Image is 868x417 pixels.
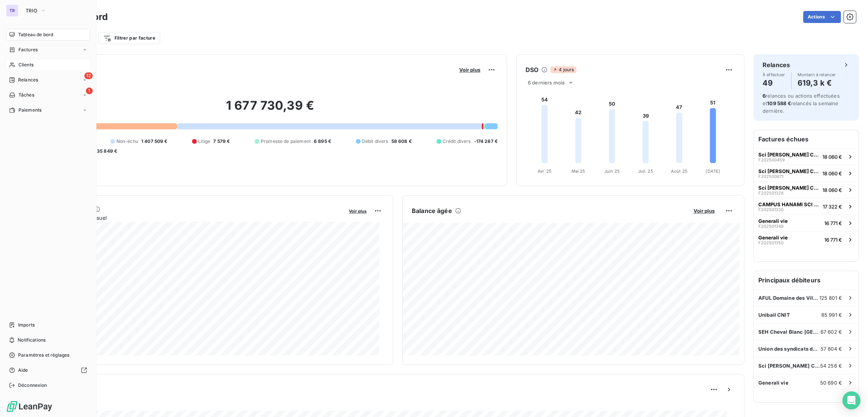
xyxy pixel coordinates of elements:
img: Logo LeanPay [6,400,53,412]
h6: Balance âgée [412,206,452,215]
span: Generali vie [758,235,788,241]
span: 67 602 € [821,329,842,335]
span: 7 579 € [213,138,230,145]
span: 18 060 € [822,187,842,193]
span: Aide [18,367,28,374]
span: Union des syndicats du centre commercial régional ULIS 2 [758,346,821,352]
span: F202501350 [758,241,784,245]
span: 57 804 € [821,346,842,352]
span: Non-échu [116,138,138,145]
span: Generali vie [758,218,788,224]
span: Paramètres et réglages [18,352,69,359]
span: 18 060 € [822,154,842,160]
h2: 1 677 730,39 € [43,98,498,121]
span: -174 287 € [474,138,498,145]
h6: Relances [763,60,790,69]
span: relances ou actions effectuées et relancés la semaine dernière. [763,93,840,114]
span: -35 849 € [95,148,117,155]
span: Paiements [18,107,41,113]
span: Tâches [18,92,34,98]
tspan: Avr. 25 [538,169,552,174]
span: Sci [PERSON_NAME] Co Constructa AM [758,168,819,174]
button: Generali vieF20250134916 771 € [754,215,859,231]
span: SEH Cheval Blanc [GEOGRAPHIC_DATA] [758,329,821,335]
div: TR [6,5,18,17]
span: Notifications [18,337,46,343]
button: Sci [PERSON_NAME] Co Constructa AMF20250045918 060 € [754,148,859,165]
span: 6 derniers mois [528,80,565,86]
span: 16 771 € [824,237,842,243]
span: 50 690 € [820,380,842,386]
span: CAMPUS HANAMI SCI HANAMI RUEIL C/O CBRE PM [758,201,820,207]
span: Sci [PERSON_NAME] Co Constructa AM [758,185,819,191]
span: 54 256 € [820,363,842,369]
span: Voir plus [694,208,715,214]
h6: DSO [526,65,538,74]
span: Sci [PERSON_NAME] Co Constructa AM [758,152,819,158]
span: 18 060 € [822,170,842,176]
span: 4 jours [550,66,576,73]
span: Chiffre d'affaires mensuel [43,214,344,222]
span: Unibail CNIT [758,312,790,318]
button: Actions [803,11,841,23]
h4: 619,3 k € [798,77,836,89]
span: 1 407 509 € [141,138,168,145]
span: F202501349 [758,224,784,228]
button: Generali vieF20250135016 771 € [754,231,859,248]
button: Voir plus [347,207,369,214]
span: F202500671 [758,174,783,179]
span: Crédit divers [443,138,471,145]
span: Relances [18,77,38,83]
span: Débit divers [362,138,388,145]
button: Filtrer par facture [98,32,160,44]
span: 1 [86,87,93,94]
span: Imports [18,322,35,328]
span: 17 322 € [823,204,842,210]
span: Voir plus [349,208,367,214]
span: Montant à relancer [798,72,836,77]
span: Litige [198,138,210,145]
a: Aide [6,364,90,376]
span: F202500459 [758,158,785,162]
span: Factures [18,46,38,53]
span: F202501328 [758,191,784,195]
span: F202501330 [758,207,784,212]
span: Déconnexion [18,382,47,389]
button: Sci [PERSON_NAME] Co Constructa AMF20250132818 060 € [754,181,859,198]
button: Voir plus [691,207,717,214]
tspan: Juil. 25 [638,169,653,174]
span: 6 [763,93,766,99]
span: 12 [84,72,93,79]
span: Voir plus [459,67,480,73]
span: Generali vie [758,380,789,386]
button: Sci [PERSON_NAME] Co Constructa AMF20250067118 060 € [754,165,859,181]
span: AFUL Domaine des Villages nature C/0 SOGIRE [758,295,819,301]
button: CAMPUS HANAMI SCI HANAMI RUEIL C/O CBRE PMF20250133017 322 € [754,198,859,215]
span: Promesse de paiement [261,138,311,145]
h6: Factures échues [754,130,859,148]
div: Open Intercom Messenger [842,391,860,409]
span: Tableau de bord [18,31,53,38]
tspan: Août 25 [671,169,688,174]
h6: Principaux débiteurs [754,271,859,289]
tspan: Mai 25 [572,169,585,174]
span: Sci [PERSON_NAME] Co Constructa AM [758,363,820,369]
span: 16 771 € [824,220,842,226]
button: Voir plus [457,66,483,73]
span: 125 801 € [819,295,842,301]
span: TRIO [26,8,37,14]
span: 58 608 € [391,138,412,145]
span: 6 895 € [314,138,331,145]
span: 85 991 € [821,312,842,318]
span: 109 588 € [767,100,791,106]
tspan: [DATE] [706,169,720,174]
span: À effectuer [763,72,785,77]
tspan: Juin 25 [604,169,620,174]
h4: 49 [763,77,785,89]
span: Clients [18,61,34,68]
